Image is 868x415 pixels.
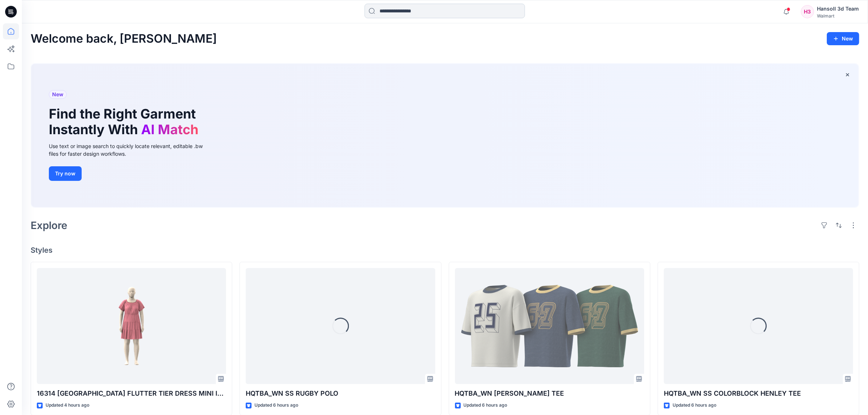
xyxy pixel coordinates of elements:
[246,388,435,399] p: HQTBA_WN SS RUGBY POLO
[455,268,644,384] a: HQTBA_WN SS RINGER TEE
[801,5,814,18] div: H3
[31,246,859,255] h4: Styles
[673,402,716,409] p: Updated 6 hours ago
[46,402,89,409] p: Updated 4 hours ago
[827,32,859,45] button: New
[49,106,202,137] h1: Find the Right Garment Instantly With
[817,13,859,19] div: Walmart
[817,4,859,13] div: Hansoll 3d Team
[49,166,82,181] button: Try now
[37,388,226,399] p: 16314 [GEOGRAPHIC_DATA] FLUTTER TIER DRESS MINI INT
[31,32,217,46] h2: Welcome back, [PERSON_NAME]
[52,90,63,99] span: New
[31,220,67,231] h2: Explore
[141,121,198,137] span: AI Match
[455,388,644,399] p: HQTBA_WN [PERSON_NAME] TEE
[664,388,853,399] p: HQTBA_WN SS COLORBLOCK HENLEY TEE
[464,402,507,409] p: Updated 6 hours ago
[49,142,213,158] div: Use text or image search to quickly locate relevant, editable .bw files for faster design workflows.
[37,268,226,384] a: 16314 TT SQUARE NECK FLUTTER TIER DRESS MINI INT
[254,402,298,409] p: Updated 6 hours ago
